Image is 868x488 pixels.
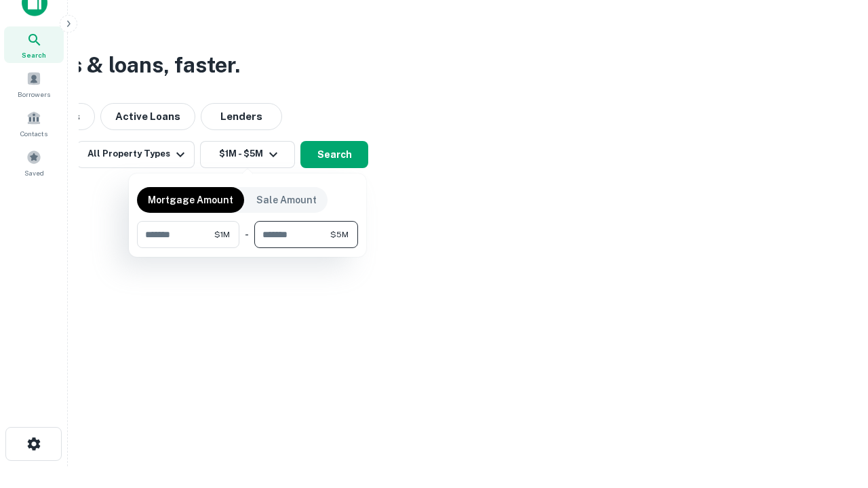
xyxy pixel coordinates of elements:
[148,192,233,207] p: Mortgage Amount
[214,228,230,241] span: $1M
[800,336,868,401] iframe: Chat Widget
[245,221,249,248] div: -
[330,228,349,241] span: $5M
[256,192,317,207] p: Sale Amount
